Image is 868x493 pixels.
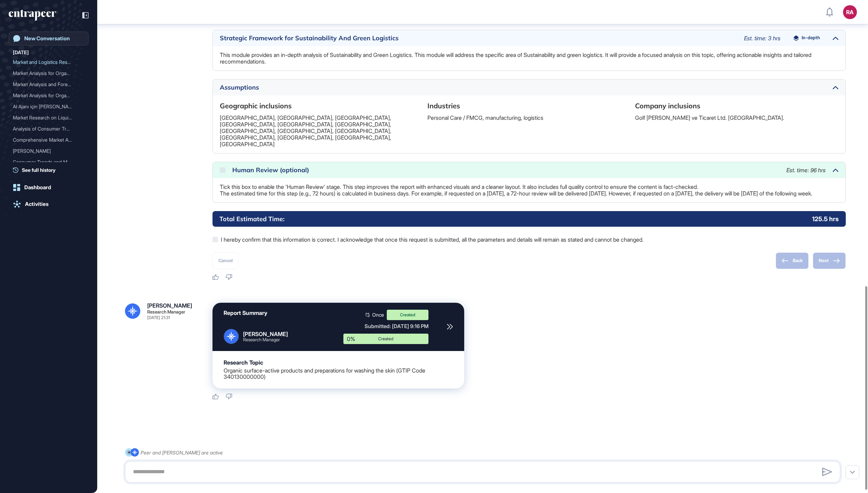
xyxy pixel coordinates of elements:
[147,303,192,308] div: [PERSON_NAME]
[372,312,384,317] span: Once
[13,134,79,145] div: Comprehensive Market Anal...
[243,337,288,342] div: Research Manager
[13,90,84,101] div: Market Analysis for Organic Surface-Active Skin Washing Products in GCC Countries (2018-2035)
[9,181,89,194] a: Dashboard
[802,35,820,41] span: In-depth
[812,215,839,223] p: 125.5 hrs
[232,167,779,173] div: Human Review (optional)
[387,310,428,320] div: Created
[13,79,84,90] div: Market Analysis and Forecast for Organic Surface-Active Products in the USA and Canada (HS Code 3...
[13,101,84,112] div: AI Ajanı için Pazar Araştırması İsteği: 340130 GTIP Kodu ile Kişisel Hijyen Ürünleri Analizi
[9,197,89,211] a: Activities
[13,68,79,79] div: Market Analysis for Organ...
[13,134,84,145] div: Comprehensive Market Analysis of Liquid and Cream Skin Cleansers (HS 340130) in Western and North...
[13,112,84,123] div: Market Research on Liquid and Cream Skin Cleansers: Trends, Consumer Behavior, and Country-Level ...
[744,35,781,42] span: Est. time: 3 hrs
[13,157,84,168] div: Consumer Trends and Market Analysis for Liquid/Cream Skin Cleansers (GTİP/HS 340130) in North Ame...
[13,145,84,157] div: Reese
[13,57,79,68] div: Market and Logistics Rese...
[13,123,84,134] div: Analysis of Consumer Trends and Market Evolution for Liquid/Cream Skin Cleansers (GTİP/HS 3401300...
[141,448,223,457] div: Peer and [PERSON_NAME] are active
[220,52,838,65] p: This module provides an in-depth analysis of Sustainability and Green Logistics. This module will...
[224,359,263,366] div: Research Topic
[786,167,826,174] span: Est. time: 96 hrs
[13,68,84,79] div: Market Analysis for Organic Surface-Active Products (GTIP/HS Code 340130) in the USA and Canada (...
[635,115,838,121] p: Golf [PERSON_NAME] ve Ticaret Ltd. [GEOGRAPHIC_DATA].
[843,5,857,19] button: RA
[9,10,56,21] div: entrapeer-logo
[13,101,79,112] div: AI Ajanı için [PERSON_NAME]...
[147,316,170,320] div: [DATE] 21:31
[9,32,89,45] a: New Conversation
[13,123,79,134] div: Analysis of Consumer Tren...
[24,184,51,191] div: Dashboard
[427,115,631,121] p: Personal Care / FMCG, manufacturing, logistics
[220,115,423,148] p: [GEOGRAPHIC_DATA], [GEOGRAPHIC_DATA], [GEOGRAPHIC_DATA], [GEOGRAPHIC_DATA], [GEOGRAPHIC_DATA], [G...
[22,166,56,174] span: See full history
[13,90,79,101] div: Market Analysis for Organ...
[224,310,267,316] div: Report Summary
[224,367,453,381] div: Organic surface-active products and preparations for washing the skin (GTIP Code 340130000000)
[24,35,70,42] div: New Conversation
[220,101,423,111] h6: Geographic inclusions
[147,310,185,314] div: Research Manager
[220,84,826,91] div: Assumptions
[243,331,288,337] div: [PERSON_NAME]
[13,145,79,157] div: [PERSON_NAME]
[220,184,838,197] p: Tick this box to enable the 'Human Review' stage. This step improves the report with enhanced vis...
[635,101,838,111] h6: Company inclusions
[25,201,49,207] div: Activities
[220,35,737,41] div: Strategic Framework for Sustainability And Green Logistics
[13,157,79,168] div: Consumer Trends and Marke...
[219,215,284,223] h6: Total Estimated Time:
[13,48,29,57] div: [DATE]
[13,79,79,90] div: Market Analysis and Forec...
[349,337,423,341] div: Created
[13,112,79,123] div: Market Research on Liquid...
[13,166,89,174] a: See full history
[343,334,365,344] div: 0%
[427,101,631,111] h6: Industries
[343,323,428,329] div: Submitted: [DATE] 9:16 PM
[212,235,846,244] label: I hereby confirm that this information is correct. I acknowledge that once this request is submit...
[13,57,84,68] div: Market and Logistics Research Analysis for Organic Surface-Active Products for Golf Kimya Sanayi ...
